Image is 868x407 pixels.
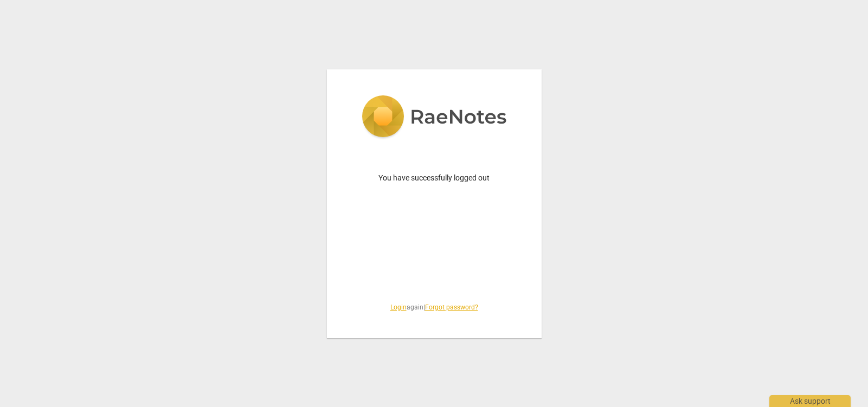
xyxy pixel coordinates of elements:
[353,303,516,312] span: again |
[362,95,507,140] img: 5ac2273c67554f335776073100b6d88f.svg
[390,303,407,311] a: Login
[353,172,516,184] p: You have successfully logged out
[425,303,478,311] a: Forgot password?
[769,395,851,407] div: Ask support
